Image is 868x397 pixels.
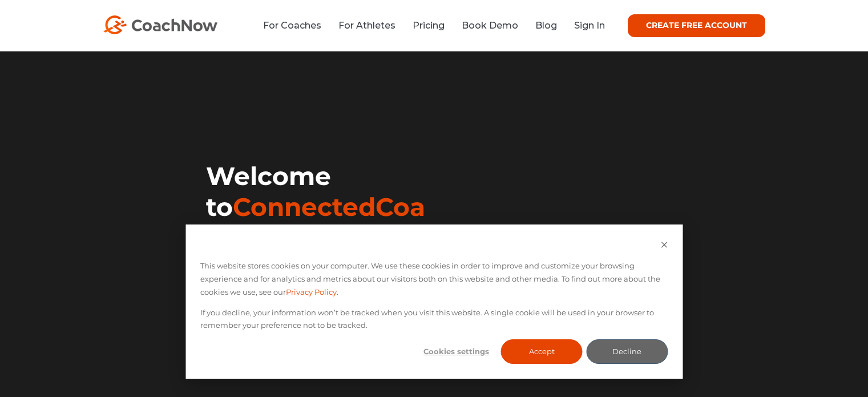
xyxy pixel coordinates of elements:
a: CREATE FREE ACCOUNT [628,14,765,37]
button: Cookies settings [415,339,497,364]
p: This website stores cookies on your computer. We use these cookies in order to improve and custom... [200,259,668,298]
span: ConnectedCoaching [206,191,425,253]
a: Blog [535,20,557,31]
p: If you decline, your information won’t be tracked when you visit this website. A single cookie wi... [200,306,668,332]
a: Sign In [574,20,605,31]
a: Pricing [413,20,445,31]
a: For Athletes [338,20,395,31]
div: Cookie banner [185,224,683,379]
button: Accept [501,339,583,364]
button: Decline [586,339,668,364]
a: Privacy Policy [286,286,337,299]
button: Dismiss cookie banner [660,239,668,252]
a: Book Demo [462,20,518,31]
h1: Welcome to [206,161,434,253]
a: For Coaches [263,20,321,31]
img: CoachNow Logo [103,15,217,34]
